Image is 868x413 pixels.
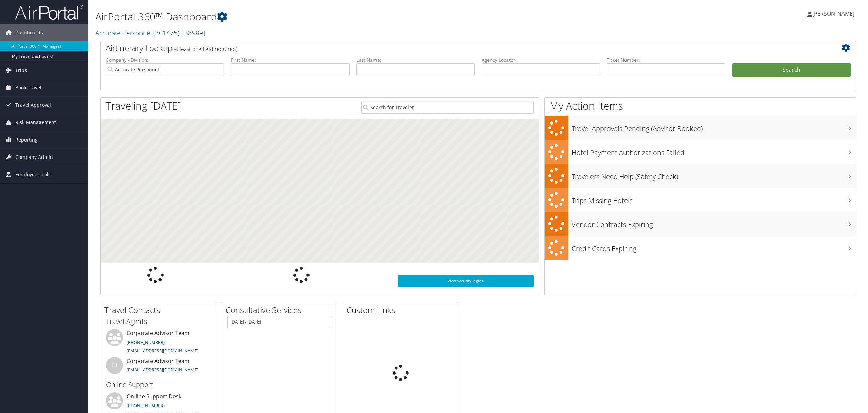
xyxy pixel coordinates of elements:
[347,304,458,316] h2: Custom Links
[106,357,123,374] div: CT
[572,120,856,133] h3: Travel Approvals Pending (Advisor Booked)
[15,149,53,166] span: Company Admin
[95,28,205,37] a: Accurate Personnel
[127,339,165,345] a: [PHONE_NUMBER]
[732,63,851,77] button: Search
[106,56,224,63] label: Company - Division:
[361,101,534,114] input: Search for Traveler
[106,380,211,390] h3: Online Support
[127,367,198,373] a: [EMAIL_ADDRESS][DOMAIN_NAME]
[106,99,181,113] h1: Traveling [DATE]
[807,3,861,24] a: [PERSON_NAME]
[607,56,725,63] label: Ticket Number:
[545,236,856,260] a: Credit Cards Expiring
[15,62,27,79] span: Trips
[15,97,51,114] span: Travel Approval
[106,42,788,54] h2: Airtinerary Lookup
[356,56,475,63] label: Last Name:
[572,216,856,229] h3: Vendor Contracts Expiring
[231,56,349,63] label: First Name:
[545,188,856,212] a: Trips Missing Hotels
[398,275,534,287] a: View SecurityLogic®
[545,116,856,140] a: Travel Approvals Pending (Advisor Booked)
[103,329,214,357] li: Corporate Advisor Team
[15,131,38,148] span: Reporting
[95,10,606,24] h1: AirPortal 360™ Dashboard
[572,145,856,158] h3: Hotel Payment Authorizations Failed
[15,114,56,131] span: Risk Management
[15,24,43,41] span: Dashboards
[104,304,216,316] h2: Travel Contacts
[482,56,600,63] label: Agency Locator:
[153,28,179,37] span: ( 301475 )
[545,164,856,188] a: Travelers Need Help (Safety Check)
[226,304,337,316] h2: Consultative Services
[103,357,214,379] li: Corporate Advisor Team
[812,10,854,17] span: [PERSON_NAME]
[545,140,856,164] a: Hotel Payment Authorizations Failed
[545,212,856,236] a: Vendor Contracts Expiring
[15,79,41,96] span: Book Travel
[106,317,211,326] h3: Travel Agents
[572,241,856,253] h3: Credit Cards Expiring
[15,166,51,183] span: Employee Tools
[15,4,83,20] img: airportal-logo.png
[127,402,165,409] a: [PHONE_NUMBER]
[572,168,856,181] h3: Travelers Need Help (Safety Check)
[179,28,205,37] span: , [ 38989 ]
[545,99,856,113] h1: My Action Items
[127,348,198,354] a: [EMAIL_ADDRESS][DOMAIN_NAME]
[172,45,237,53] span: (at least one field required)
[572,193,856,205] h3: Trips Missing Hotels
